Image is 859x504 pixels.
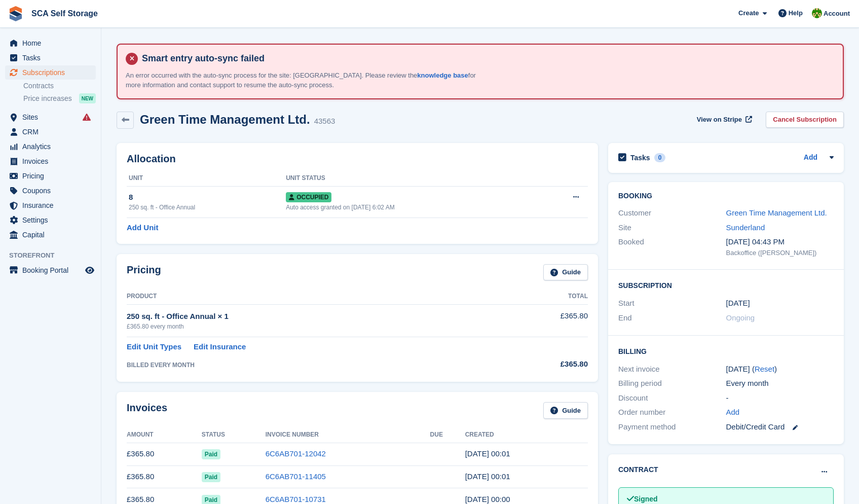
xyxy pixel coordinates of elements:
a: 6C6AB701-12042 [266,449,326,458]
span: Invoices [22,154,83,168]
a: Edit Insurance [194,341,246,353]
div: 8 [129,192,286,203]
a: menu [5,65,96,80]
a: Edit Unit Types [127,341,181,353]
h2: Contract [618,464,658,475]
a: 6C6AB701-10731 [266,495,326,503]
div: Every month [726,378,834,389]
div: Backoffice ([PERSON_NAME]) [726,248,834,258]
a: Price increases NEW [23,93,96,104]
a: Sunderland [726,223,765,232]
h2: Booking [618,192,834,200]
div: Debit/Credit Card [726,421,834,433]
h2: Subscription [618,280,834,290]
a: menu [5,184,96,198]
td: £365.80 [127,443,202,465]
th: Unit Status [286,170,539,187]
a: Cancel Subscription [766,112,844,128]
span: Storefront [9,250,101,261]
th: Unit [127,170,286,187]
span: View on Stripe [697,115,742,125]
a: Green Time Management Ltd. [726,208,827,217]
a: menu [5,169,96,183]
span: Settings [22,213,83,227]
a: menu [5,139,96,154]
i: Smart entry sync failures have occurred [83,113,91,121]
img: stora-icon-8386f47178a22dfd0bd8f6a31ec36ba5ce8667c1dd55bd0f319d3a0aa187defe.svg [8,6,23,21]
div: [DATE] 04:43 PM [726,236,834,248]
a: SCA Self Storage [27,5,102,22]
a: View on Stripe [693,112,754,128]
div: Payment method [618,421,726,433]
a: Contracts [23,81,96,91]
a: menu [5,228,96,242]
a: Add Unit [127,222,158,234]
span: Analytics [22,139,83,154]
time: 2024-06-30 23:00:00 UTC [726,298,750,309]
div: 43563 [314,116,335,127]
h2: Green Time Management Ltd. [140,113,310,126]
h2: Allocation [127,153,588,165]
span: CRM [22,125,83,139]
time: 2025-05-30 23:00:46 UTC [465,495,510,503]
td: £365.80 [127,465,202,488]
span: Insurance [22,198,83,212]
div: Customer [618,207,726,219]
a: menu [5,213,96,227]
a: Guide [543,402,588,419]
p: An error occurred with the auto-sync process for the site: [GEOGRAPHIC_DATA]. Please review the f... [126,70,480,90]
span: Price increases [23,94,72,103]
a: menu [5,154,96,168]
span: Paid [202,472,220,482]
a: Add [726,407,740,418]
span: Help [789,8,803,18]
span: Ongoing [726,313,755,322]
h2: Pricing [127,264,161,281]
span: Booking Portal [22,263,83,277]
th: Product [127,289,502,305]
a: knowledge base [417,71,468,79]
a: menu [5,110,96,124]
a: menu [5,198,96,212]
a: menu [5,51,96,65]
td: £365.80 [502,305,588,337]
time: 2025-07-30 23:01:32 UTC [465,449,510,458]
a: Preview store [84,264,96,276]
span: Coupons [22,184,83,198]
h2: Tasks [630,153,650,162]
th: Created [465,427,588,443]
th: Status [202,427,266,443]
h2: Invoices [127,402,167,419]
h2: Billing [618,346,834,356]
span: Subscriptions [22,65,83,80]
div: £365.80 every month [127,322,502,331]
div: Order number [618,407,726,418]
a: menu [5,36,96,50]
th: Total [502,289,588,305]
time: 2025-06-30 23:01:11 UTC [465,472,510,481]
div: End [618,312,726,324]
div: Discount [618,392,726,404]
th: Invoice Number [266,427,430,443]
div: Start [618,298,726,309]
span: Occupied [286,192,331,202]
span: Pricing [22,169,83,183]
div: Auto access granted on [DATE] 6:02 AM [286,203,539,212]
div: BILLED EVERY MONTH [127,361,502,370]
div: £365.80 [502,358,588,370]
span: Account [824,9,850,19]
span: Sites [22,110,83,124]
div: 250 sq. ft - Office Annual [129,203,286,212]
div: NEW [79,93,96,103]
div: - [726,392,834,404]
a: Guide [543,264,588,281]
a: Reset [755,365,774,373]
span: Tasks [22,51,83,65]
div: Billing period [618,378,726,389]
th: Due [430,427,465,443]
a: menu [5,263,96,277]
th: Amount [127,427,202,443]
a: menu [5,125,96,139]
a: Add [804,152,817,164]
img: Sam Chapman [812,8,822,18]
